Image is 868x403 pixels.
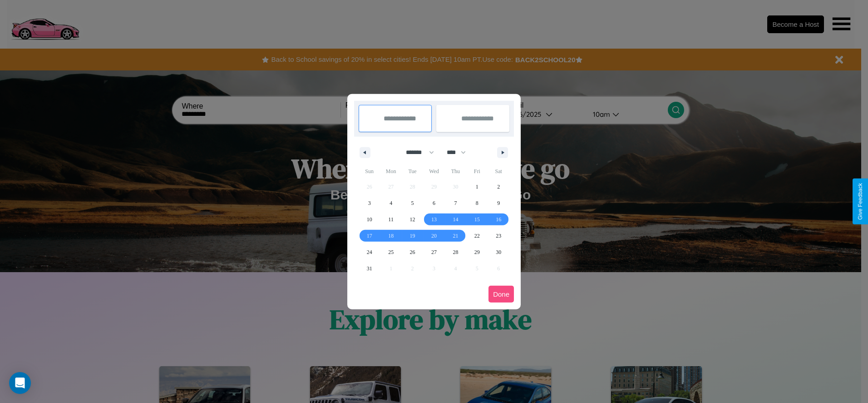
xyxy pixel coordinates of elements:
span: Wed [423,164,444,179]
button: 31 [359,260,380,277]
button: 23 [488,228,509,244]
button: 16 [488,211,509,228]
span: 27 [431,244,437,260]
button: 24 [359,244,380,260]
button: 17 [359,228,380,244]
span: 28 [453,244,458,260]
span: 30 [496,244,501,260]
div: Open Intercom Messenger [9,372,31,394]
button: 25 [380,244,401,260]
span: 3 [368,195,371,211]
button: 14 [445,211,466,228]
button: 6 [423,195,444,211]
span: 21 [453,228,458,244]
button: 8 [466,195,488,211]
button: 18 [380,228,401,244]
span: 19 [410,228,415,244]
span: Mon [380,164,401,179]
button: 10 [359,211,380,228]
span: Sun [359,164,380,179]
span: 18 [388,228,394,244]
button: 13 [423,211,444,228]
span: Sat [488,164,509,179]
button: 20 [423,228,444,244]
button: 7 [445,195,466,211]
span: 13 [431,211,437,228]
div: Give Feedback [857,183,863,220]
span: 23 [496,228,501,244]
span: 31 [367,260,372,277]
span: 11 [388,211,394,228]
button: 2 [488,179,509,195]
button: 5 [402,195,423,211]
span: 2 [497,179,500,195]
span: 15 [474,211,480,228]
button: Done [488,286,514,303]
span: 6 [433,195,435,211]
span: Fri [466,164,488,179]
span: 12 [410,211,415,228]
span: 20 [431,228,437,244]
span: 22 [474,228,480,244]
button: 21 [445,228,466,244]
span: Thu [445,164,466,179]
span: 4 [390,195,392,211]
span: 7 [454,195,457,211]
span: 10 [367,211,372,228]
button: 4 [380,195,401,211]
span: Tue [402,164,423,179]
span: 25 [388,244,394,260]
span: 1 [476,179,478,195]
button: 19 [402,228,423,244]
button: 22 [466,228,488,244]
span: 16 [496,211,501,228]
span: 5 [411,195,414,211]
button: 3 [359,195,380,211]
button: 29 [466,244,488,260]
span: 9 [497,195,500,211]
span: 17 [367,228,372,244]
button: 28 [445,244,466,260]
span: 29 [474,244,480,260]
span: 26 [410,244,415,260]
button: 15 [466,211,488,228]
span: 24 [367,244,372,260]
button: 1 [466,179,488,195]
button: 9 [488,195,509,211]
button: 26 [402,244,423,260]
button: 30 [488,244,509,260]
button: 11 [380,211,401,228]
button: 12 [402,211,423,228]
span: 14 [453,211,458,228]
span: 8 [476,195,478,211]
button: 27 [423,244,444,260]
